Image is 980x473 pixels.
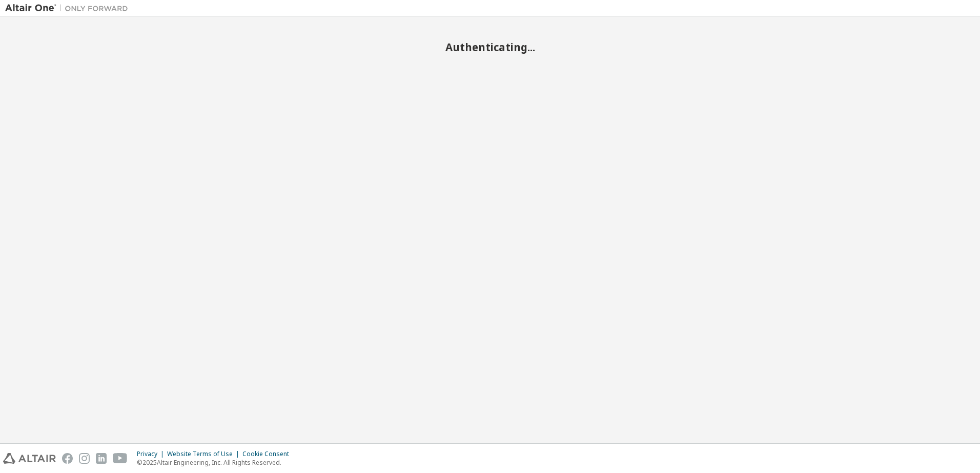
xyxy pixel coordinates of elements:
[137,458,295,467] p: © 2025 Altair Engineering, Inc. All Rights Reserved.
[137,450,167,458] div: Privacy
[62,453,73,464] img: facebook.svg
[242,450,295,458] div: Cookie Consent
[96,453,107,464] img: linkedin.svg
[5,40,975,54] h2: Authenticating...
[3,453,56,464] img: altair_logo.svg
[5,3,133,13] img: Altair One
[113,453,128,464] img: youtube.svg
[167,450,242,458] div: Website Terms of Use
[79,453,90,464] img: instagram.svg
